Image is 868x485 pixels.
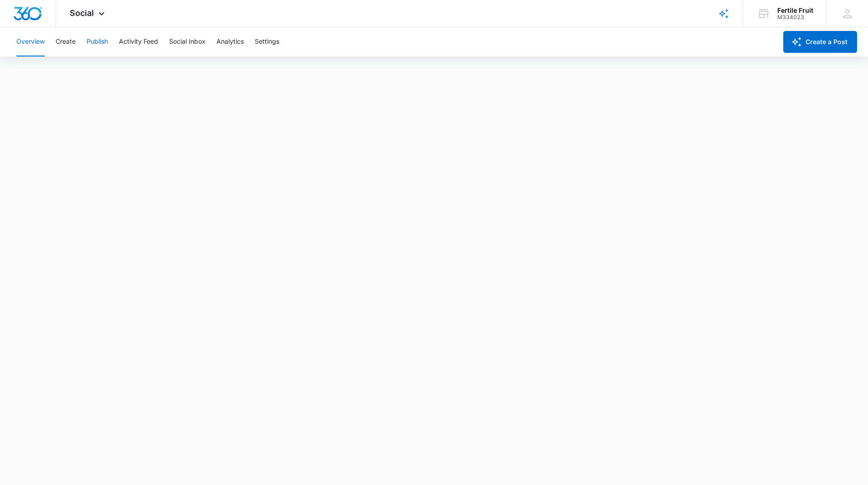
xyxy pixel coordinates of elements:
[783,31,857,53] button: Create a Post
[16,27,45,56] button: Overview
[777,7,813,14] div: account name
[119,27,158,56] button: Activity Feed
[56,27,76,56] button: Create
[777,14,813,20] div: account id
[169,27,205,56] button: Social Inbox
[70,8,94,18] span: Social
[255,27,279,56] button: Settings
[87,27,108,56] button: Publish
[216,27,244,56] button: Analytics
